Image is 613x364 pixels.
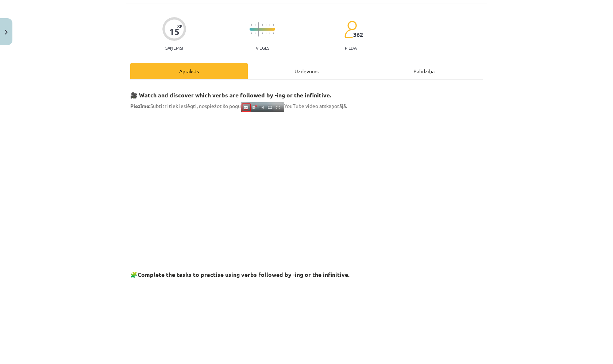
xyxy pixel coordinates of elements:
div: 15 [169,27,180,37]
img: icon-close-lesson-0947bae3869378f0d4975bcd49f059093ad1ed9edebbc8119c70593378902aed.svg [5,30,8,35]
div: Uzdevums [248,63,365,79]
p: pilda [345,45,356,50]
img: icon-short-line-57e1e144782c952c97e751825c79c345078a6d821885a25fce030b3d8c18986b.svg [266,24,266,26]
img: icon-short-line-57e1e144782c952c97e751825c79c345078a6d821885a25fce030b3d8c18986b.svg [262,32,263,34]
img: icon-short-line-57e1e144782c952c97e751825c79c345078a6d821885a25fce030b3d8c18986b.svg [273,24,274,26]
strong: 🎥 Watch and discover which verbs are followed by -ing or the infinitive. [130,91,331,99]
img: icon-short-line-57e1e144782c952c97e751825c79c345078a6d821885a25fce030b3d8c18986b.svg [262,24,263,26]
img: icon-short-line-57e1e144782c952c97e751825c79c345078a6d821885a25fce030b3d8c18986b.svg [273,32,274,34]
div: Palīdzība [365,63,483,79]
img: icon-short-line-57e1e144782c952c97e751825c79c345078a6d821885a25fce030b3d8c18986b.svg [251,32,252,34]
span: Subtitri tiek ieslēgti, nospiežot šo pogu YouTube video atskaņotājā. [130,102,347,109]
h3: 🧩 [130,266,483,279]
span: 362 [353,31,363,38]
div: Apraksts [130,63,248,79]
img: icon-short-line-57e1e144782c952c97e751825c79c345078a6d821885a25fce030b3d8c18986b.svg [266,32,266,34]
img: icon-short-line-57e1e144782c952c97e751825c79c345078a6d821885a25fce030b3d8c18986b.svg [251,24,252,26]
img: icon-short-line-57e1e144782c952c97e751825c79c345078a6d821885a25fce030b3d8c18986b.svg [255,24,255,26]
img: icon-short-line-57e1e144782c952c97e751825c79c345078a6d821885a25fce030b3d8c18986b.svg [269,24,270,26]
span: XP [177,24,182,28]
img: icon-short-line-57e1e144782c952c97e751825c79c345078a6d821885a25fce030b3d8c18986b.svg [255,32,255,34]
p: Saņemsi [162,45,186,50]
img: icon-short-line-57e1e144782c952c97e751825c79c345078a6d821885a25fce030b3d8c18986b.svg [269,32,270,34]
img: students-c634bb4e5e11cddfef0936a35e636f08e4e9abd3cc4e673bd6f9a4125e45ecb1.svg [344,20,357,39]
p: Viegls [256,45,269,50]
strong: Complete the tasks to practise using verbs followed by -ing or the infinitive. [138,271,350,278]
strong: Piezīme: [130,102,150,109]
img: icon-long-line-d9ea69661e0d244f92f715978eff75569469978d946b2353a9bb055b3ed8787d.svg [258,22,259,36]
